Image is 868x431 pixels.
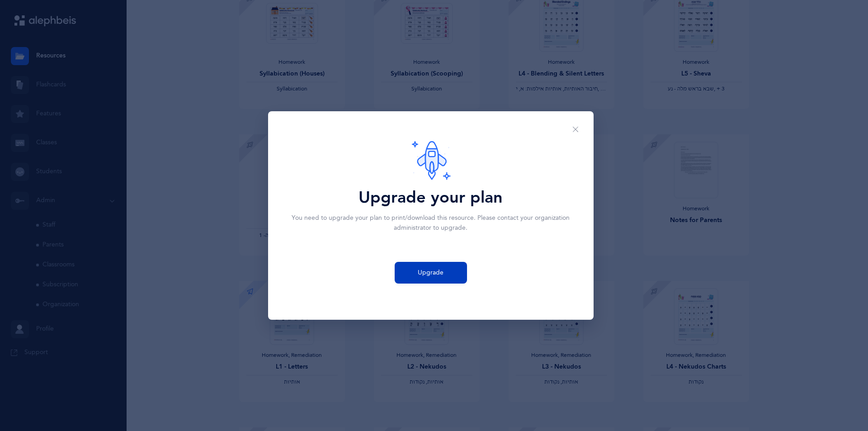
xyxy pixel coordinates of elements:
div: Upgrade your plan [359,185,503,210]
img: premium.svg [411,140,451,180]
span: Upgrade [418,268,443,278]
button: Close [565,118,586,141]
div: You need to upgrade your plan to print/download this resource. Please contact your organization a... [274,213,588,233]
button: Upgrade [395,262,467,284]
